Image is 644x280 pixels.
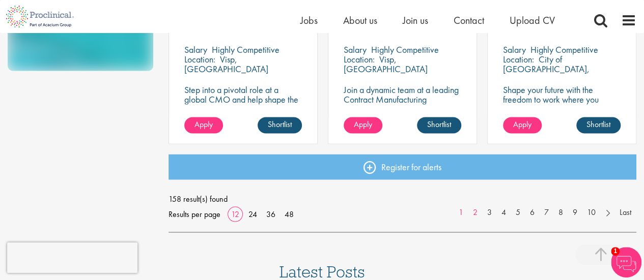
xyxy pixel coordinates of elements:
[184,117,223,133] a: Apply
[513,119,531,130] span: Apply
[344,44,367,55] span: Salary
[611,247,641,277] img: Chatbot
[568,206,582,218] a: 9
[371,44,439,55] p: Highly Competitive
[553,206,568,218] a: 8
[530,44,598,55] p: Highly Competitive
[503,117,542,133] a: Apply
[7,242,137,273] iframe: reCAPTCHA
[496,206,511,218] a: 4
[212,44,279,55] p: Highly Competitive
[454,206,468,218] a: 1
[417,117,461,133] a: Shortlist
[169,206,220,222] span: Results per page
[354,119,372,130] span: Apply
[245,208,261,219] a: 24
[184,53,215,65] span: Location:
[454,14,484,27] a: Contact
[582,206,601,218] a: 10
[511,206,525,218] a: 5
[281,208,297,219] a: 48
[525,206,540,218] a: 6
[184,44,207,55] span: Salary
[300,14,318,27] a: Jobs
[576,117,621,133] a: Shortlist
[510,14,555,27] a: Upload CV
[184,85,302,114] p: Step into a pivotal role at a global CMO and help shape the future of healthcare.
[344,53,375,65] span: Location:
[169,154,636,179] a: Register for alerts
[539,206,554,218] a: 7
[263,208,279,219] a: 36
[169,191,636,206] span: 158 result(s) found
[614,206,636,218] a: Last
[468,206,483,218] a: 2
[228,208,243,219] a: 12
[611,247,620,256] span: 1
[194,119,213,130] span: Apply
[503,53,534,65] span: Location:
[343,14,377,27] a: About us
[403,14,428,27] a: Join us
[503,53,590,84] p: City of [GEOGRAPHIC_DATA], [GEOGRAPHIC_DATA]
[503,85,621,133] p: Shape your future with the freedom to work where you thrive! Join our client in this fully remote...
[344,85,461,143] p: Join a dynamic team at a leading Contract Manufacturing Organisation (CMO) and contribute to grou...
[503,44,526,55] span: Salary
[258,117,302,133] a: Shortlist
[344,53,428,75] p: Visp, [GEOGRAPHIC_DATA]
[184,53,268,75] p: Visp, [GEOGRAPHIC_DATA]
[344,117,382,133] a: Apply
[482,206,497,218] a: 3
